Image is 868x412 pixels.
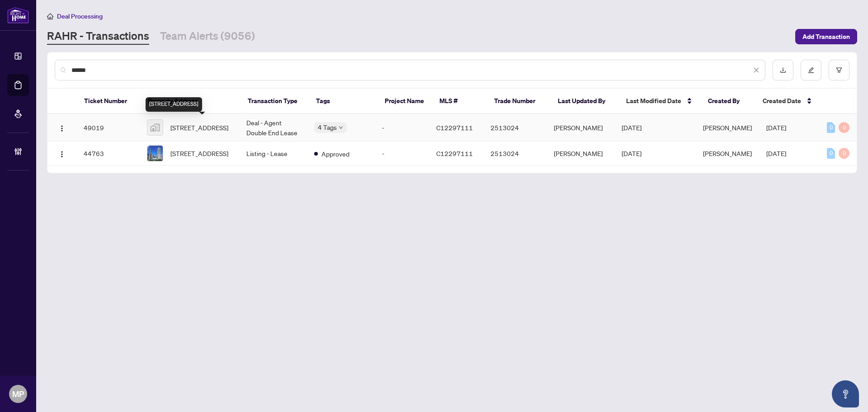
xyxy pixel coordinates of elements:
span: Deal Processing [57,12,103,20]
div: 0 [839,122,849,133]
img: logo [7,7,29,24]
span: [DATE] [622,123,642,132]
span: [PERSON_NAME] [703,123,752,132]
button: Logo [55,120,69,135]
span: C12297111 [436,149,473,157]
button: filter [829,60,849,81]
span: [STREET_ADDRESS] [170,123,228,133]
button: Open asap [832,380,859,407]
span: Created Date [763,96,801,106]
th: Created Date [755,89,819,114]
span: [DATE] [622,149,642,157]
th: Last Modified Date [619,89,701,114]
td: [PERSON_NAME] [547,114,614,142]
img: thumbnail-img [147,146,163,161]
td: [PERSON_NAME] [547,142,614,166]
div: 0 [827,122,835,133]
th: Ticket Number [77,89,141,114]
span: filter [836,67,842,73]
span: Approved [321,149,349,159]
td: 2513024 [483,114,547,142]
span: 4 Tags [318,122,337,133]
div: 0 [827,148,835,159]
span: home [47,13,53,19]
td: Listing - Lease [239,142,307,166]
span: Add Transaction [802,29,850,44]
th: MLS # [432,89,487,114]
span: MP [12,388,24,400]
td: 44763 [76,142,140,166]
td: Deal - Agent Double End Lease [239,114,307,142]
th: Property Address [141,89,241,114]
th: Trade Number [487,89,551,114]
span: edit [808,67,814,73]
th: Tags [309,89,377,114]
span: [STREET_ADDRESS] [170,148,228,158]
span: down [339,125,343,130]
td: 49019 [76,114,140,142]
span: Last Modified Date [626,96,681,106]
div: 0 [839,148,849,159]
td: 2513024 [483,142,547,166]
span: close [753,67,759,73]
td: - [375,142,429,166]
td: - [375,114,429,142]
span: [DATE] [766,123,786,132]
img: thumbnail-img [147,120,163,135]
div: [STREET_ADDRESS] [146,97,202,112]
button: download [773,60,793,81]
span: [PERSON_NAME] [703,149,752,157]
a: RAHR - Transactions [47,28,149,45]
th: Last Updated By [551,89,619,114]
span: [DATE] [766,149,786,157]
button: edit [801,60,821,81]
button: Add Transaction [795,29,857,44]
span: download [780,67,786,73]
img: Logo [58,151,66,158]
span: C12297111 [436,123,473,132]
th: Transaction Type [241,89,309,114]
a: Team Alerts (9056) [160,28,255,45]
img: Logo [58,125,66,132]
th: Project Name [377,89,432,114]
th: Created By [701,89,755,114]
button: Logo [55,146,69,161]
